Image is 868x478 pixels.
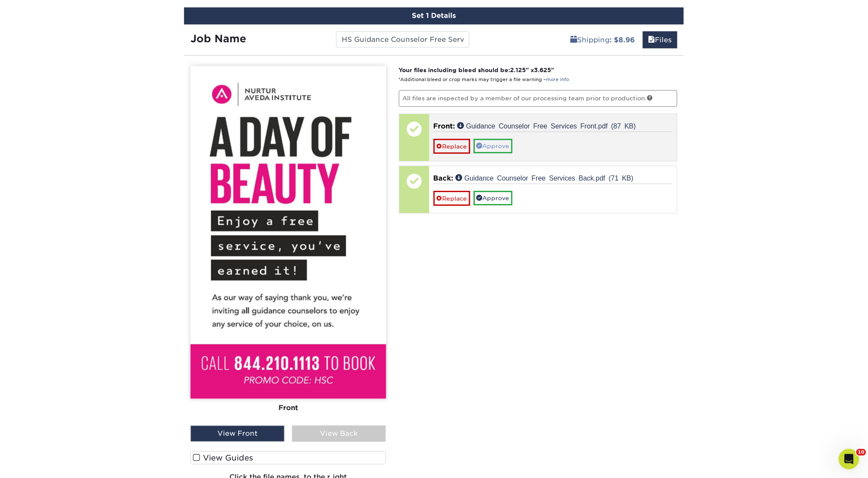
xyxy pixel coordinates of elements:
span: files [648,36,655,44]
a: Guidance Counselor Free Services Front.pdf (87 KB) [457,122,636,129]
strong: Your files including bleed should be: " x " [399,67,554,73]
label: View Guides [191,451,386,464]
iframe: Intercom live chat [839,449,859,469]
p: All files are inspected by a member of our processing team prior to production. [399,90,678,106]
span: 3.625 [534,67,551,73]
div: View Back [292,426,386,442]
span: 10 [856,449,866,456]
a: Guidance Counselor Free Services Back.pdf (71 KB) [456,174,634,181]
b: : $8.96 [610,36,635,44]
div: Front [191,399,386,418]
a: Files [643,31,677,48]
span: shipping [571,36,578,44]
a: Approve [474,139,513,153]
div: Set 1 Details [184,7,684,24]
a: Approve [474,191,513,205]
span: Front: [434,122,455,130]
span: Back: [434,174,454,182]
a: Replace [434,139,470,154]
div: View Front [191,426,284,442]
small: *Additional bleed or crop marks may trigger a file warning – [399,77,569,82]
a: more info [546,77,569,82]
span: 2.125 [510,67,526,73]
a: Replace [434,191,470,206]
input: Enter a job name [336,31,469,47]
strong: Job Name [191,32,246,45]
a: Shipping: $8.96 [565,31,641,48]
